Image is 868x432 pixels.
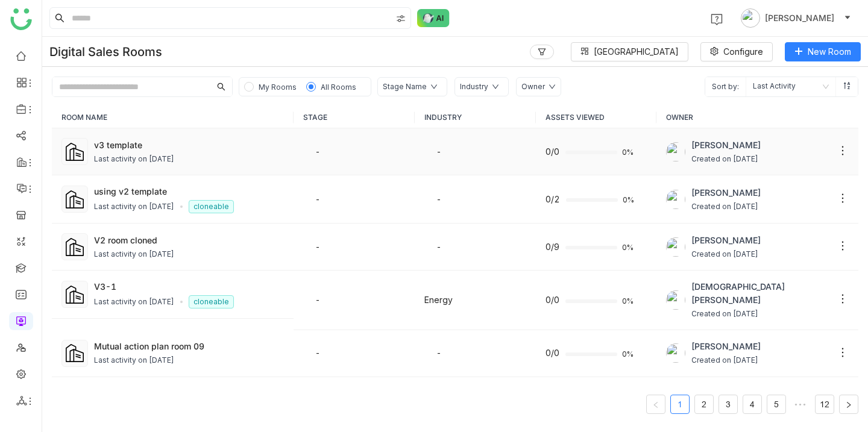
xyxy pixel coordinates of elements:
[700,42,773,61] button: Configure
[315,295,320,305] span: -
[753,77,829,96] nz-select-item: Last Activity
[315,348,320,358] span: -
[94,296,174,308] div: Last activity on [DATE]
[94,201,174,213] div: Last activity on [DATE]
[189,200,234,213] nz-tag: cloneable
[315,194,320,204] span: -
[546,193,560,206] span: 0/2
[839,395,858,414] button: Next Page
[670,395,690,414] li: 1
[424,295,453,305] span: Energy
[536,107,657,128] th: ASSETS VIEWED
[666,290,685,310] img: 684a9b06de261c4b36a3cf65
[767,395,785,413] a: 5
[738,8,854,28] button: [PERSON_NAME]
[52,107,294,128] th: ROOM NAME
[815,395,834,414] li: 12
[791,395,810,414] li: Next 5 Pages
[666,343,685,363] img: 684a9aedde261c4b36a3ced9
[691,186,761,199] span: [PERSON_NAME]
[315,146,320,157] span: -
[436,146,441,157] span: -
[785,42,861,61] button: New Room
[321,83,356,92] span: All Rooms
[695,395,713,413] a: 2
[94,249,174,260] div: Last activity on [DATE]
[94,154,174,165] div: Last activity on [DATE]
[94,139,284,151] div: v3 template
[808,45,851,58] span: New Room
[546,240,559,254] span: 0/9
[521,81,545,93] div: Owner
[671,395,689,413] a: 1
[691,249,761,260] span: Created on [DATE]
[417,9,450,27] img: ask-buddy-normal.svg
[691,139,761,152] span: [PERSON_NAME]
[94,355,174,366] div: Last activity on [DATE]
[691,234,761,247] span: [PERSON_NAME]
[741,8,760,28] img: avatar
[691,340,761,353] span: [PERSON_NAME]
[94,340,284,352] div: Mutual action plan room 09
[571,42,688,61] button: [GEOGRAPHIC_DATA]
[623,196,637,204] span: 0%
[546,346,559,360] span: 0/0
[694,395,714,414] li: 2
[622,298,637,305] span: 0%
[791,395,810,414] span: •••
[622,351,637,358] span: 0%
[294,107,415,128] th: STAGE
[767,395,786,414] li: 5
[94,185,284,198] div: using v2 template
[691,308,831,320] span: Created on [DATE]
[436,348,441,358] span: -
[383,81,427,93] div: Stage Name
[666,190,685,209] img: 684a9aedde261c4b36a3ced9
[189,295,234,308] nz-tag: cloneable
[711,13,723,25] img: help.svg
[436,242,441,252] span: -
[94,234,284,246] div: V2 room cloned
[723,45,763,58] span: Configure
[691,154,761,165] span: Created on [DATE]
[719,395,738,414] li: 3
[656,107,858,128] th: OWNER
[666,142,685,161] img: 684a9aedde261c4b36a3ced9
[666,237,685,257] img: 684a9aedde261c4b36a3ced9
[743,395,761,413] a: 4
[315,242,320,252] span: -
[691,280,831,307] span: [DEMOGRAPHIC_DATA][PERSON_NAME]
[646,395,665,414] button: Previous Page
[594,45,679,58] span: [GEOGRAPHIC_DATA]
[691,355,761,366] span: Created on [DATE]
[94,280,284,293] div: V3-1
[546,145,559,158] span: 0/0
[396,14,406,23] img: search-type.svg
[10,8,32,30] img: logo
[816,395,834,413] a: 12
[622,244,637,251] span: 0%
[460,81,488,93] div: Industry
[546,293,559,307] span: 0/0
[719,395,737,413] a: 3
[691,201,761,213] span: Created on [DATE]
[622,149,637,156] span: 0%
[765,11,834,25] span: [PERSON_NAME]
[259,83,297,92] span: My Rooms
[743,395,762,414] li: 4
[49,45,162,59] div: Digital Sales Rooms
[436,194,441,204] span: -
[415,107,536,128] th: INDUSTRY
[705,77,746,96] span: Sort by:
